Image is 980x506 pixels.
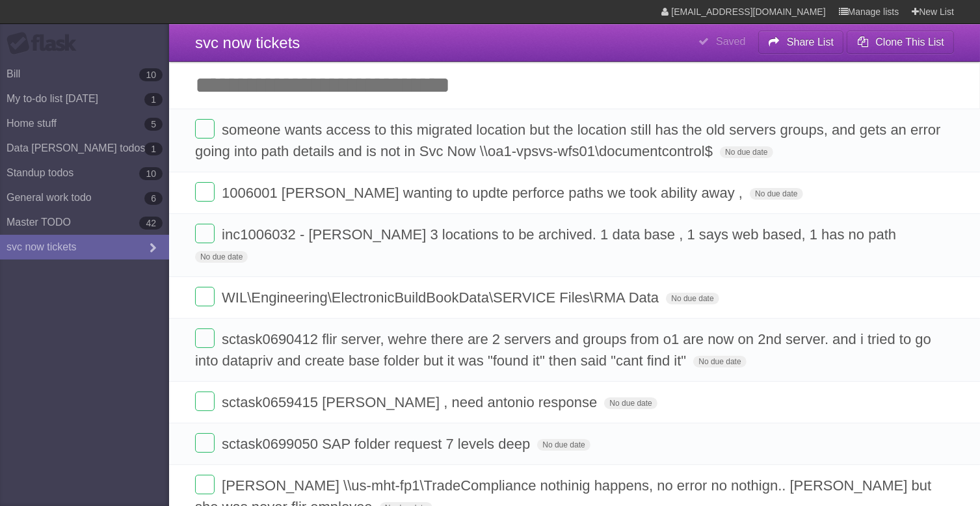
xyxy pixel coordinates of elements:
b: Share List [787,36,834,47]
span: svc now tickets [195,34,300,51]
b: 6 [144,192,163,205]
b: 10 [139,68,163,81]
span: No due date [537,439,590,451]
b: Saved [716,36,745,47]
b: 10 [139,167,163,180]
label: Done [195,433,215,453]
span: sctask0690412 flir server, wehre there are 2 servers and groups from o1 are now on 2nd server. an... [195,331,931,369]
button: Clone This List [847,31,954,54]
span: inc1006032 - [PERSON_NAME] 3 locations to be archived. 1 data base , 1 says web based, 1 has no path [222,226,899,243]
b: 42 [139,217,163,230]
span: No due date [604,397,657,409]
span: 1006001 [PERSON_NAME] wanting to updte perforce paths we took ability away , [222,185,746,201]
b: 1 [144,142,163,155]
b: 1 [144,93,163,106]
span: No due date [750,188,802,200]
button: Share List [758,31,844,54]
label: Done [195,475,215,494]
label: Done [195,119,215,139]
span: No due date [666,293,719,304]
span: No due date [720,146,773,158]
label: Done [195,328,215,348]
div: Flask [7,32,85,55]
span: WIL\Engineering\ElectronicBuildBookData\SERVICE Files\RMA Data [222,289,662,306]
span: sctask0659415 [PERSON_NAME] , need antonio response [222,394,600,410]
span: No due date [195,251,248,263]
span: someone wants access to this migrated location but the location still has the old servers groups,... [195,122,941,159]
label: Done [195,224,215,243]
span: No due date [693,356,746,367]
label: Done [195,182,215,202]
span: sctask0699050 SAP folder request 7 levels deep [222,436,533,452]
b: Clone This List [875,36,944,47]
label: Done [195,392,215,411]
label: Done [195,287,215,306]
b: 5 [144,118,163,131]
